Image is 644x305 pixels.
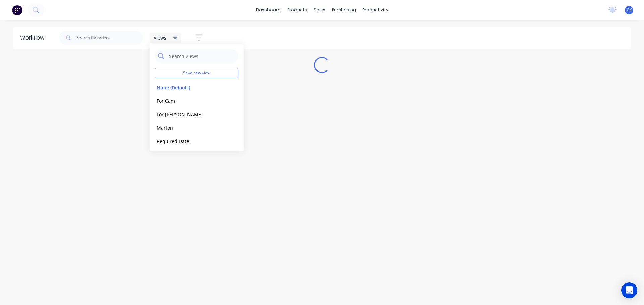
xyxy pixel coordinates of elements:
input: Search views [168,49,235,63]
button: Required Date [155,137,226,145]
div: Workflow [20,34,48,42]
a: dashboard [253,5,284,15]
div: Open Intercom Messenger [621,282,637,298]
div: productivity [359,5,392,15]
button: None (Default) [155,84,226,91]
img: Factory [12,5,22,15]
input: Search for orders... [76,31,143,45]
div: purchasing [329,5,359,15]
button: For Cam [155,97,226,105]
div: sales [310,5,329,15]
div: products [284,5,310,15]
span: Views [154,34,166,41]
button: For [PERSON_NAME] [155,110,226,118]
button: Save new view [155,68,238,78]
button: Marton [155,124,226,132]
span: CK [627,7,632,13]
